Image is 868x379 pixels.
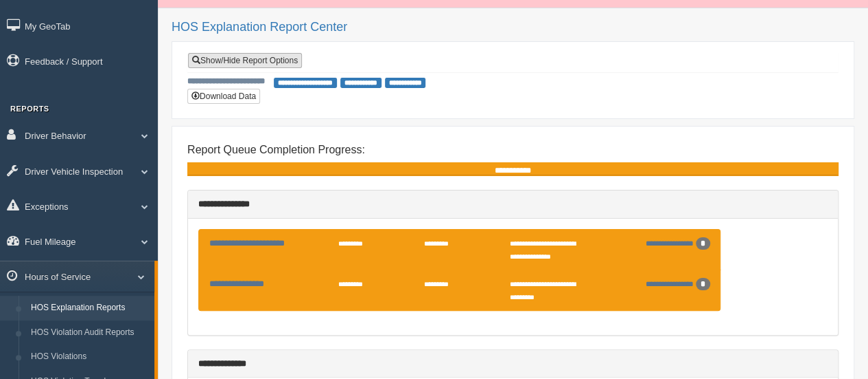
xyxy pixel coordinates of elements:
a: Show/Hide Report Options [188,53,302,68]
a: HOS Violations [25,345,154,369]
button: Download Data [187,89,260,104]
a: HOS Explanation Reports [25,296,154,321]
h2: HOS Explanation Report Center [172,21,854,34]
h4: Report Queue Completion Progress: [187,144,838,156]
a: HOS Violation Audit Reports [25,321,154,345]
